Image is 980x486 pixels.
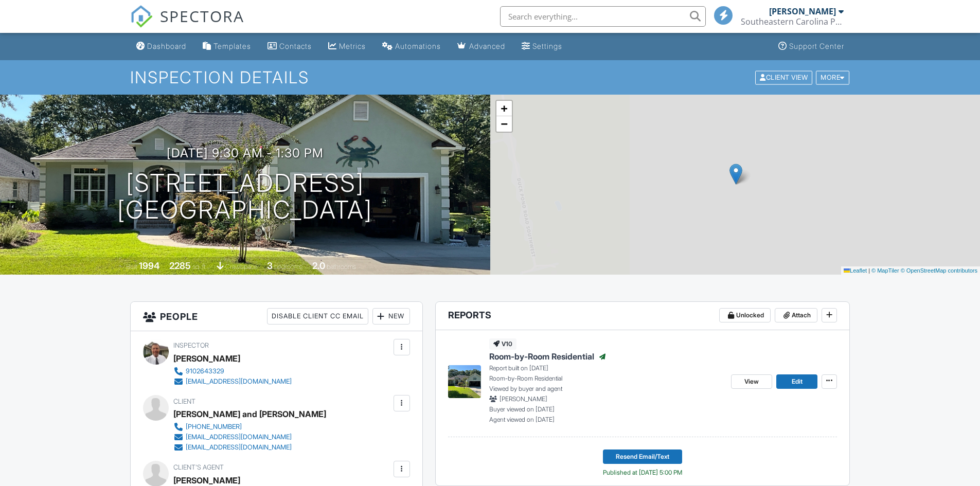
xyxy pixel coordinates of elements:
[868,267,870,274] span: |
[774,37,848,56] a: Support Center
[755,70,812,84] div: Client View
[225,263,257,271] span: crawlspace
[173,432,318,442] a: [EMAIL_ADDRESS][DOMAIN_NAME]
[192,263,207,271] span: sq. ft.
[501,117,507,130] span: −
[131,302,422,331] h3: People
[871,267,899,274] a: © MapTiler
[769,6,836,16] div: [PERSON_NAME]
[130,14,244,35] a: SPECTORA
[729,164,742,185] img: Marker
[395,42,441,50] div: Automations
[139,260,159,271] div: 1994
[160,5,244,27] span: SPECTORA
[186,433,292,441] div: [EMAIL_ADDRESS][DOMAIN_NAME]
[169,260,191,271] div: 2285
[173,351,240,366] div: [PERSON_NAME]
[274,263,302,271] span: bedrooms
[327,263,356,271] span: bathrooms
[496,101,512,116] a: Zoom in
[532,42,562,50] div: Settings
[173,366,292,376] a: 9102643329
[173,422,318,432] a: [PHONE_NUMBER]
[816,70,849,84] div: More
[844,267,867,274] a: Leaflet
[173,398,195,405] span: Client
[173,406,326,422] div: [PERSON_NAME] and [PERSON_NAME]
[279,42,312,50] div: Contacts
[469,42,505,50] div: Advanced
[117,170,372,224] h1: [STREET_ADDRESS] [GEOGRAPHIC_DATA]
[372,308,410,325] div: New
[130,68,850,86] h1: Inspection Details
[213,42,251,50] div: Templates
[901,267,977,274] a: © OpenStreetMap contributors
[501,102,507,115] span: +
[263,37,316,56] a: Contacts
[312,260,325,271] div: 2.0
[186,423,242,431] div: [PHONE_NUMBER]
[339,42,366,50] div: Metrics
[741,16,844,27] div: Southeastern Carolina Property Inspections
[500,6,706,27] input: Search everything...
[147,42,186,50] div: Dashboard
[173,442,318,453] a: [EMAIL_ADDRESS][DOMAIN_NAME]
[167,146,324,160] h3: [DATE] 9:30 am - 1:30 pm
[324,37,370,56] a: Metrics
[453,37,509,56] a: Advanced
[126,263,137,271] span: Built
[173,341,209,349] span: Inspector
[789,42,844,50] div: Support Center
[186,443,292,452] div: [EMAIL_ADDRESS][DOMAIN_NAME]
[130,5,153,28] img: The Best Home Inspection Software - Spectora
[754,73,815,81] a: Client View
[267,308,368,325] div: Disable Client CC Email
[378,37,445,56] a: Automations (Basic)
[186,377,292,386] div: [EMAIL_ADDRESS][DOMAIN_NAME]
[496,116,512,132] a: Zoom out
[186,367,224,375] div: 9102643329
[199,37,255,56] a: Templates
[267,260,273,271] div: 3
[173,463,224,471] span: Client's Agent
[132,37,190,56] a: Dashboard
[173,376,292,387] a: [EMAIL_ADDRESS][DOMAIN_NAME]
[518,37,566,56] a: Settings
